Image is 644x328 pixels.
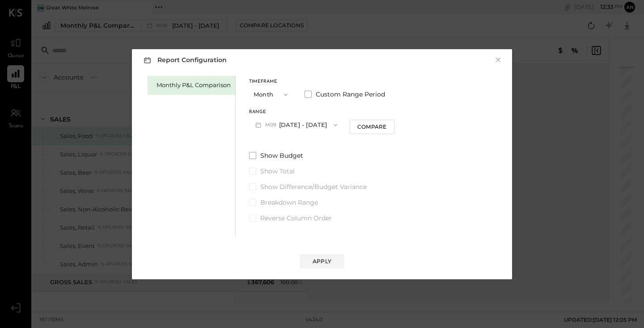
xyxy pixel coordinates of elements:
span: M09 [265,122,279,129]
div: Timeframe [249,80,294,84]
button: Month [249,86,294,103]
span: Show Budget [260,151,303,160]
button: M09[DATE] - [DATE] [249,117,343,133]
span: Custom Range Period [316,90,385,99]
div: Monthly P&L Comparison [157,81,231,89]
div: Compare [357,123,386,130]
div: Apply [313,257,331,265]
button: × [494,55,502,64]
span: Reverse Column Order [260,214,332,223]
button: Compare [350,120,394,134]
span: Breakdown Range [260,198,318,207]
button: Apply [300,254,344,269]
span: Show Difference/Budget Variance [260,182,367,191]
h3: Report Configuration [142,55,227,66]
span: Show Total [260,167,295,176]
div: Range [249,110,343,114]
